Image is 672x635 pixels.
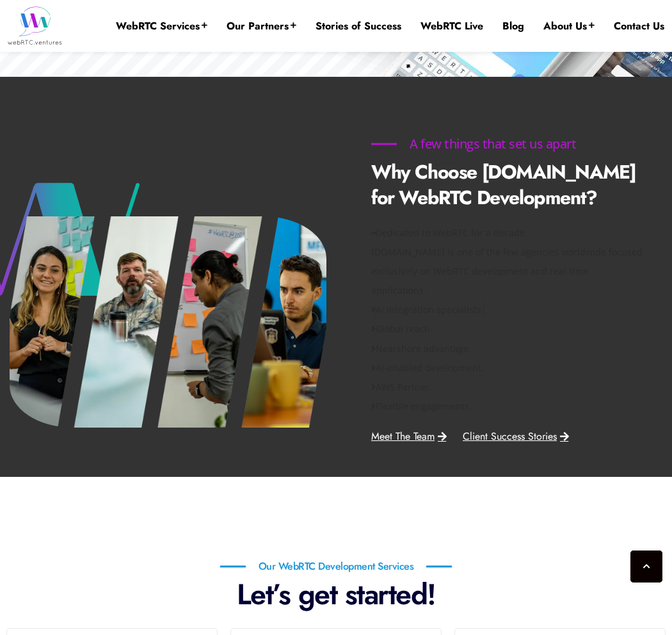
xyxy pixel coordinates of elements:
[116,19,207,33] a: WebRTC Services
[371,431,447,442] a: Meet The Team
[420,19,483,33] a: WebRTC Live
[502,19,524,33] a: Blog
[371,243,643,300] p: [DOMAIN_NAME] is one of the few agencies worldwide focused exclusively on WebRTC development and ...
[10,577,662,612] p: Let’s get started!
[543,19,595,33] a: About Us
[220,561,452,572] h6: Our WebRTC Development Services
[376,223,527,243] span: Dedicated to WebRTC for a decade.
[376,300,484,319] span: AI integration specialists.
[614,19,664,33] a: Contact Us
[316,19,401,33] a: Stories of Success
[463,431,569,442] a: Client Success Stories
[8,6,62,45] img: WebRTC.ventures
[376,358,484,378] span: AI-enabled development.
[376,319,433,339] span: Global reach.
[227,19,296,33] a: Our Partners
[376,378,432,397] span: AWS Partner.
[463,431,557,442] span: Client Success Stories
[371,158,636,211] b: Why Choose [DOMAIN_NAME] for WebRTC Development?
[371,431,435,442] span: Meet The Team
[371,138,614,150] h6: A few things that set us apart
[376,397,472,416] span: Flexible engagements.
[376,339,471,358] span: Nearshore advantage.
